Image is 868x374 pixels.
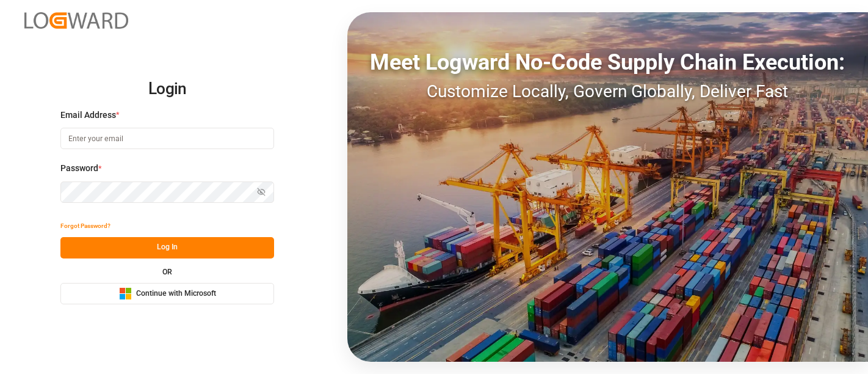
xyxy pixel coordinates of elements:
[60,216,110,237] button: Forgot Password?
[60,109,116,122] span: Email Address
[60,162,98,175] span: Password
[60,283,274,304] button: Continue with Microsoft
[347,79,868,105] div: Customize Locally, Govern Globally, Deliver Fast
[60,237,274,258] button: Log In
[162,268,172,276] small: OR
[60,128,274,149] input: Enter your email
[60,70,274,109] h2: Login
[24,12,128,29] img: Logward_new_orange.png
[136,288,216,299] span: Continue with Microsoft
[347,46,868,79] div: Meet Logward No-Code Supply Chain Execution:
